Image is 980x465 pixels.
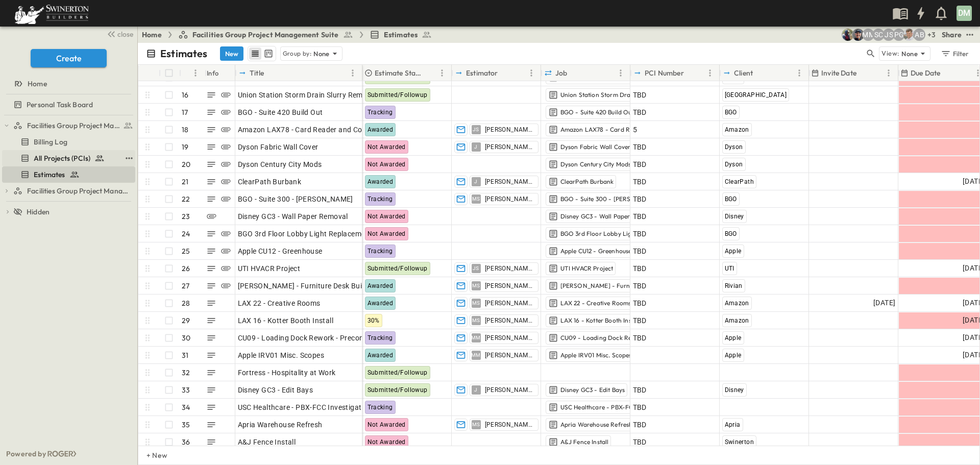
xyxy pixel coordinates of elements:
span: 30% [367,317,380,324]
span: [PERSON_NAME] [485,334,534,342]
div: All Projects (PCIs)test [2,150,135,166]
a: All Projects (PCIs) [2,151,121,165]
span: Union Station Storm Drain Slurry Removal [238,90,377,100]
p: BGO - Suite 300 - [PERSON_NAME] [560,195,664,203]
div: Personal Task Boardtest [2,96,135,113]
p: Dyson Fabric Wall Cover [560,143,631,151]
span: Personal Task Board [27,100,93,110]
span: LAX 16 - Kotter Booth Install [238,315,334,326]
div: Share [942,30,962,40]
span: J [474,181,477,182]
span: Facilities Group Project Management Suite (Copy) [27,186,131,196]
p: 33 [182,385,190,395]
div: Billing Logtest [2,134,135,150]
span: Submitted/Followup [367,369,428,376]
span: [PERSON_NAME] [485,351,534,359]
span: Not Awarded [367,230,406,237]
span: Tracking [367,195,393,203]
span: Apple [725,248,742,255]
button: Create [31,49,107,67]
p: Union Station Storm Drain Slurry Removal [560,91,681,99]
span: TBD [633,263,647,274]
span: MM [471,337,481,338]
span: 5 [633,125,637,135]
p: 26 [182,263,190,274]
p: 32 [182,368,190,378]
p: 18 [182,125,188,135]
span: [PERSON_NAME] - Furniture Desk Build Out [238,281,382,291]
span: BGO [725,195,737,203]
span: TBD [633,194,647,204]
p: 19 [182,142,188,152]
button: close [103,27,135,41]
p: 36 [182,437,190,447]
span: Not Awarded [367,213,406,220]
p: LAX 22 - Creative Rooms [560,299,631,307]
span: [PERSON_NAME][EMAIL_ADDRESS][PERSON_NAME][PERSON_NAME] [485,178,534,186]
p: USC Healthcare - PBX-FCC Investigation [560,403,675,411]
span: A&J Fence Install [238,437,296,447]
span: [PERSON_NAME] [485,316,534,325]
span: BGO [725,109,737,116]
div: Facilities Group Project Management Suitetest [2,117,135,134]
span: MS [472,320,480,321]
span: TBD [633,107,647,117]
p: 28 [182,298,190,308]
span: Dyson Century City Mods [238,159,322,169]
img: 6c363589ada0b36f064d841b69d3a419a338230e66bb0a533688fa5cc3e9e735.png [12,3,91,24]
span: TBD [633,142,647,152]
span: Tracking [367,404,393,411]
p: 24 [182,229,190,239]
button: Menu [883,67,895,79]
span: UTI [725,265,734,272]
span: Tracking [367,109,393,116]
span: Facilities Group Project Management Suite [27,120,120,131]
span: TBD [633,315,647,326]
button: Sort [755,67,766,79]
span: MS [472,303,480,303]
p: [PERSON_NAME] - Furniture Desk Build Out [560,282,685,290]
span: Amazon [725,126,749,133]
button: Menu [615,67,627,79]
span: CU09 - Loading Dock Rework - Preconstruction [238,333,395,343]
p: Apple CU12 - Greenhouse [560,247,632,255]
p: None [313,48,330,59]
p: 25 [182,246,190,256]
span: Apple [725,352,742,359]
span: [GEOGRAPHIC_DATA] [725,91,787,99]
span: Awarded [367,300,394,307]
p: 16 [182,90,188,100]
p: Estimator [466,68,498,78]
img: Mark Sotelo (mark.sotelo@swinerton.com) [852,29,864,41]
p: Job [555,68,568,78]
span: TBD [633,385,647,395]
div: Pat Gil (pgil@swinerton.com) [893,29,905,41]
div: Filter [940,48,969,59]
p: Amazon LAX78 - Card Reader and Conduit Infrastructure [560,126,723,134]
p: 31 [182,350,188,360]
span: META [725,74,742,81]
div: Sebastian Canal (sebastian.canal@swinerton.com) [872,29,885,41]
span: TBD [633,298,647,308]
span: TBD [633,246,647,256]
span: Disney GC3 - Edit Bays [238,385,313,395]
p: None [901,48,918,59]
span: BGO 3rd Floor Lobby Light Replacement [238,229,373,239]
p: BGO 3rd Floor Lobby Light Replacement [560,230,676,238]
button: Sort [183,67,194,79]
span: Fortress - Hospitality at Work [238,368,336,378]
span: Submitted/Followup [367,91,428,99]
p: 21 [182,177,188,187]
p: Estimates [160,46,208,61]
span: Not Awarded [367,161,406,168]
a: Billing Log [2,135,133,149]
div: Monique Magallon (monique.magallon@swinerton.com) [862,29,874,41]
span: Awarded [367,178,394,185]
span: Disney [725,386,744,394]
p: Client [734,68,753,78]
p: ClearPath Burbank [560,178,614,186]
button: Filter [937,46,972,61]
p: 23 [182,211,190,222]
